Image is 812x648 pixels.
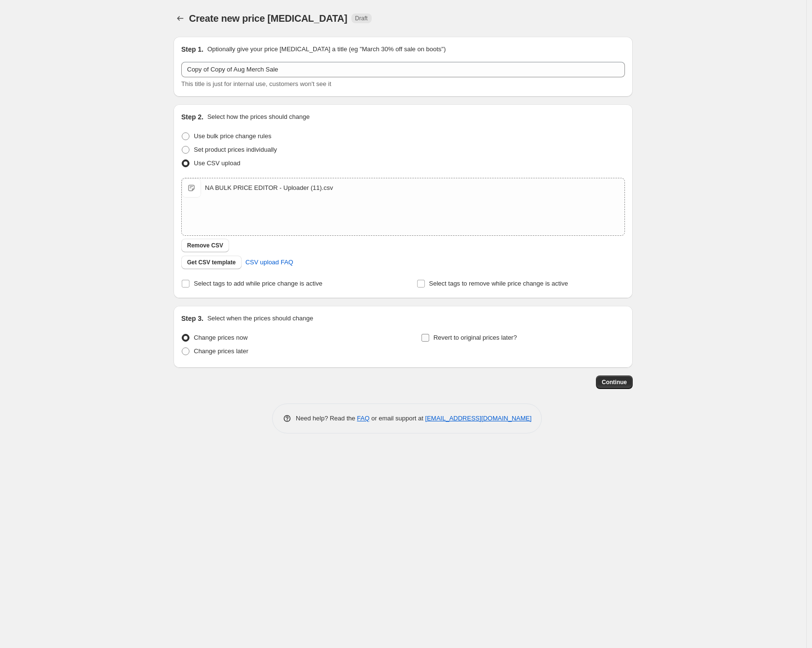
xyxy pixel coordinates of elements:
[240,255,299,270] a: CSV upload FAQ
[174,12,187,25] button: Price change jobs
[194,280,322,287] span: Select tags to add while price change is active
[187,259,236,266] span: Get CSV template
[434,334,517,341] span: Revert to original prices later?
[425,415,532,422] a: [EMAIL_ADDRESS][DOMAIN_NAME]
[194,334,247,341] span: Change prices now
[181,62,625,77] input: 30% off holiday sale
[207,112,310,122] p: Select how the prices should change
[602,378,627,386] span: Continue
[181,44,203,54] h2: Step 1.
[357,415,370,422] a: FAQ
[194,347,248,355] span: Change prices later
[355,14,368,22] span: Draft
[181,314,203,323] h2: Step 3.
[181,239,229,252] button: Remove CSV
[189,13,348,24] span: Create new price [MEDICAL_DATA]
[429,280,568,287] span: Select tags to remove while price change is active
[194,132,271,140] span: Use bulk price change rules
[187,242,223,249] span: Remove CSV
[207,314,313,323] p: Select when the prices should change
[207,44,446,54] p: Optionally give your price [MEDICAL_DATA] a title (eg "March 30% off sale on boots")
[596,375,633,389] button: Continue
[205,183,333,193] div: NA BULK PRICE EDITOR - Uploader (11).csv
[194,146,277,153] span: Set product prices individually
[181,112,203,122] h2: Step 2.
[181,80,331,87] span: This title is just for internal use, customers won't see it
[370,415,425,422] span: or email support at
[194,159,240,167] span: Use CSV upload
[296,415,357,422] span: Need help? Read the
[246,258,293,267] span: CSV upload FAQ
[181,256,242,269] button: Get CSV template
